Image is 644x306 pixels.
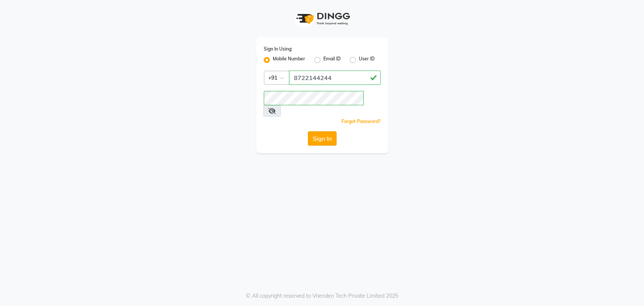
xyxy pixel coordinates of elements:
[264,91,364,105] input: Username
[323,55,341,65] label: Email ID
[292,8,352,30] img: logo1.svg
[273,55,305,65] label: Mobile Number
[264,46,292,52] label: Sign In Using:
[359,55,375,65] label: User ID
[289,71,381,85] input: Username
[308,131,337,146] button: Sign In
[341,118,381,124] a: Forgot Password?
